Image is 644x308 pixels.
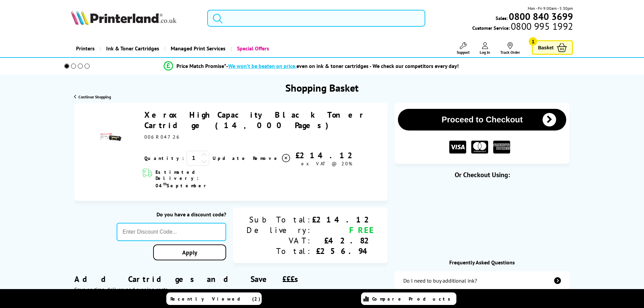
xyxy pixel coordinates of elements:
img: MASTER CARD [471,141,488,154]
iframe: PayPal [414,190,550,205]
span: We won’t be beaten on price, [228,63,296,69]
span: Estimated Delivery: 04 September [156,169,239,189]
img: American Express [493,141,510,154]
div: £214.12 [312,214,374,225]
b: 0800 840 3699 [509,10,573,23]
img: VISA [449,141,466,154]
span: Sales: [496,15,508,21]
span: 0800 995 1992 [510,23,573,29]
li: modal_Promise [55,60,568,72]
a: Delete item from your basket [253,153,291,163]
div: - even on ink & toner cartridges - We check our competitors every day! [226,63,459,69]
h1: Shopping Basket [285,81,359,94]
span: 1 [529,37,537,46]
span: Continue Shopping [78,94,111,99]
a: Update [213,155,247,161]
span: Compare Products [372,296,454,302]
a: Ink & Toner Cartridges [100,40,164,57]
a: Apply [153,244,226,260]
a: Recently Viewed (2) [166,292,262,305]
div: Do you have a discount code? [117,211,226,218]
span: Remove [253,155,280,161]
span: ex VAT @ 20% [301,161,352,167]
span: Recently Viewed (2) [170,296,261,302]
div: Frequently Asked Questions [395,259,570,266]
a: Support [457,42,470,55]
a: Log In [480,42,490,55]
span: Quantity: [144,155,184,161]
div: Delivery: [246,225,312,235]
a: Printers [71,40,100,57]
a: Track Order [500,42,520,55]
a: Xerox High Capacity Black Toner Cartridge (14,000 Pages) [144,110,365,131]
a: Compare Products [361,292,456,305]
div: Amazon Pay - Use your Amazon account [414,224,550,248]
button: Proceed to Checkout [398,109,566,131]
a: Managed Print Services [164,40,231,57]
sup: th [163,181,167,186]
div: Do I need to buy additional ink? [403,277,477,284]
span: Price Match Promise* [176,63,226,69]
span: 006R04726 [144,134,181,140]
div: Or Checkout Using: [395,170,570,179]
img: Xerox High Capacity Black Toner Cartridge (14,000 Pages) [99,125,123,149]
span: Support [457,50,470,55]
a: additional-ink [395,271,570,290]
div: Add Cartridges and Save £££s [74,264,388,303]
div: £256.94 [312,246,374,256]
a: Special Offers [231,40,274,57]
div: £42.82 [312,235,374,246]
div: Total: [246,246,312,256]
span: Customer Service: [472,23,573,31]
a: Basket 1 [532,40,573,55]
a: Printerland Logo [71,10,199,26]
span: Ink & Toner Cartridges [106,40,159,57]
div: Save on time, delivery and running costs [74,286,388,293]
input: Enter Discount Code... [117,223,226,241]
a: Continue Shopping [74,94,111,99]
span: Log In [480,50,490,55]
div: VAT: [246,235,312,246]
div: £214.12 [291,150,362,161]
a: 0800 840 3699 [508,13,573,20]
div: Sub Total: [246,214,312,225]
span: Mon - Fri 9:00am - 5:30pm [528,5,573,11]
div: FREE [312,225,374,235]
span: Basket [538,43,553,52]
img: Printerland Logo [71,10,176,25]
